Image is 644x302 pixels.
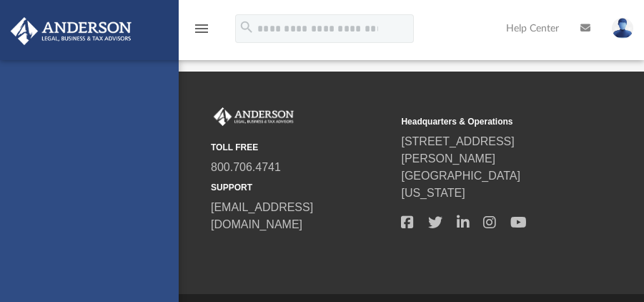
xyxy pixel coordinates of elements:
i: search [239,19,254,35]
img: Anderson Advisors Platinum Portal [211,107,297,126]
i: menu [193,20,210,37]
a: [GEOGRAPHIC_DATA][US_STATE] [401,170,520,199]
a: [EMAIL_ADDRESS][DOMAIN_NAME] [211,201,313,230]
a: [STREET_ADDRESS][PERSON_NAME] [401,135,514,165]
small: TOLL FREE [211,141,391,154]
small: Headquarters & Operations [401,115,581,128]
a: 800.706.4741 [211,161,281,173]
a: menu [193,27,210,37]
img: Anderson Advisors Platinum Portal [6,17,136,45]
small: SUPPORT [211,181,391,194]
img: User Pic [612,18,633,39]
